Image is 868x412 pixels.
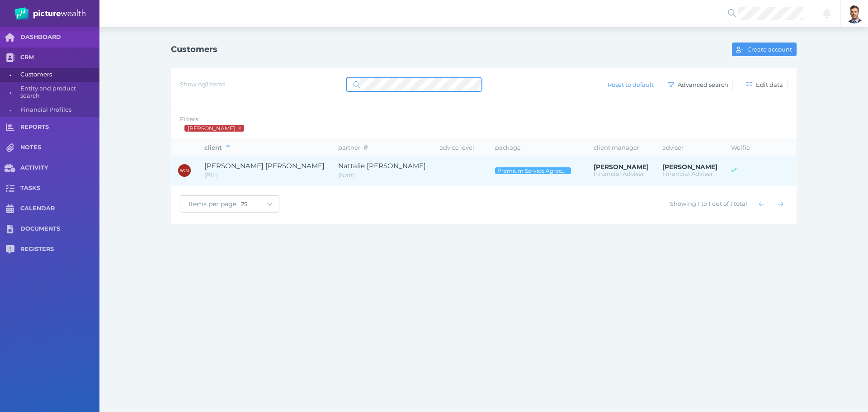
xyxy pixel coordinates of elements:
span: REPORTS [20,123,99,131]
span: Nattalie Elaine McAllister [338,161,426,170]
span: Showing 1 items [180,81,225,88]
span: CRM [20,54,99,62]
span: CALENDAR [20,205,99,213]
span: Reset to default [604,81,658,88]
button: Reset to default [604,78,658,91]
span: Welfie access active [731,166,736,174]
div: William John McAllister [178,164,191,177]
span: Entity and product search [20,82,96,103]
span: WJM [180,168,189,173]
span: Premium Service Agreement - Ongoing [497,167,569,174]
h1: Customers [171,44,217,54]
img: PW [14,7,85,20]
button: Advanced search [664,78,733,91]
span: Brad Bond [594,163,649,171]
span: Customers [20,68,96,82]
button: Edit data [742,78,788,91]
button: Show previous page [755,197,769,211]
span: Filters: [180,115,199,123]
span: William John McAllister [204,161,325,170]
span: TASKS [20,185,99,192]
th: package [488,140,587,155]
span: partner [338,144,368,151]
button: Create account [732,43,797,56]
button: Show next page [774,197,788,211]
span: Advanced search [676,81,732,88]
img: Brad Bond [844,4,864,24]
span: NOTES [20,144,99,152]
span: Items per page [180,200,241,208]
span: Edit data [754,81,787,88]
span: REGISTERS [20,246,99,253]
th: adviser [656,140,724,155]
th: client manager [587,140,656,155]
th: advice level [433,140,488,155]
span: DASHBOARD [20,33,99,41]
span: Natt [338,171,355,179]
span: Brad Bond [662,163,717,171]
span: DOCUMENTS [20,225,99,233]
span: client [204,144,230,151]
span: Financial Adviser [594,170,644,177]
span: Bill [204,171,218,179]
span: Brad Bond [187,125,236,132]
span: Create account [745,46,796,53]
span: Financial Adviser [662,170,713,177]
th: Welfie [724,140,760,155]
span: Showing 1 to 1 out of 1 total [670,200,747,207]
span: ACTIVITY [20,164,99,172]
span: Financial Profiles [20,103,96,117]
